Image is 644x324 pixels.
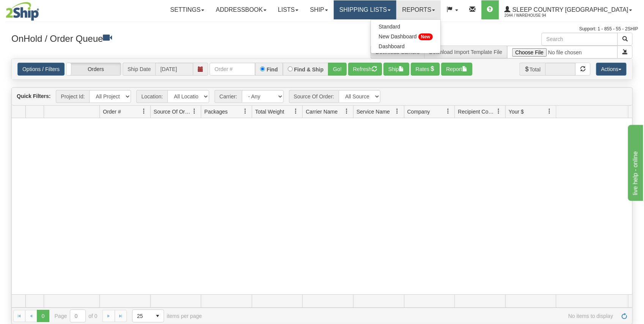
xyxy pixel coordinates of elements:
[407,108,430,115] span: Company
[334,0,396,19] a: Shipping lists
[289,90,339,103] span: Source Of Order:
[152,310,164,322] span: select
[384,63,409,76] button: Ship
[371,22,440,32] a: Standard
[379,24,400,30] span: Standard
[188,105,201,118] a: Source Of Order filter column settings
[619,310,631,322] a: Refresh
[442,105,455,118] a: Company filter column settings
[123,63,155,76] span: Ship Date
[294,67,324,72] label: Find & Ship
[17,92,51,100] label: Quick Filters:
[210,0,272,19] a: Addressbook
[371,41,440,51] a: Dashboard
[379,33,417,40] span: New Dashboard
[17,63,65,76] a: Options / Filters
[132,310,164,322] span: Page sizes drop down
[306,108,338,115] span: Carrier Name
[204,108,227,115] span: Packages
[132,310,202,322] span: items per page
[55,310,98,322] span: Page of 0
[596,63,627,76] button: Actions
[137,312,147,320] span: 25
[6,2,39,21] img: logo2044.jpg
[429,49,502,55] a: Download Import Template File
[66,63,121,75] label: Orders
[272,0,304,19] a: Lists
[541,33,618,46] input: Search
[255,108,284,115] span: Total Weight
[357,108,390,115] span: Service Name
[103,108,121,115] span: Order #
[12,88,632,106] div: grid toolbar
[6,26,638,32] div: Support: 1 - 855 - 55 - 2SHIP
[348,63,382,76] button: Refresh
[511,6,628,13] span: Sleep Country [GEOGRAPHIC_DATA]
[137,105,150,118] a: Order # filter column settings
[499,0,638,19] a: Sleep Country [GEOGRAPHIC_DATA] 2044 / Warehouse 94
[11,33,316,44] h3: OnHold / Order Queue
[136,90,167,103] span: Location:
[418,33,433,40] span: New
[458,108,496,115] span: Recipient Country
[519,63,546,76] span: Total
[441,63,472,76] button: Report
[505,12,562,19] span: 2044 / Warehouse 94
[507,46,618,58] input: Import
[396,0,441,19] a: Reports
[56,90,89,103] span: Project Id:
[239,105,252,118] a: Packages filter column settings
[37,310,49,322] span: Page 0
[289,105,302,118] a: Total Weight filter column settings
[328,63,347,76] button: Go!
[154,108,192,115] span: Source Of Order
[627,123,643,201] iframe: chat widget
[379,43,405,49] span: Dashboard
[267,67,278,72] label: Find
[391,105,404,118] a: Service Name filter column settings
[213,313,613,319] span: No items to display
[340,105,353,118] a: Carrier Name filter column settings
[164,0,210,19] a: Settings
[304,0,333,19] a: Ship
[411,63,440,76] button: Rates
[509,108,524,115] span: Your $
[210,63,255,76] input: Order #
[215,90,242,103] span: Carrier:
[371,32,440,41] a: New Dashboard New
[6,5,70,14] div: live help - online
[617,33,633,46] button: Search
[543,105,556,118] a: Your $ filter column settings
[492,105,505,118] a: Recipient Country filter column settings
